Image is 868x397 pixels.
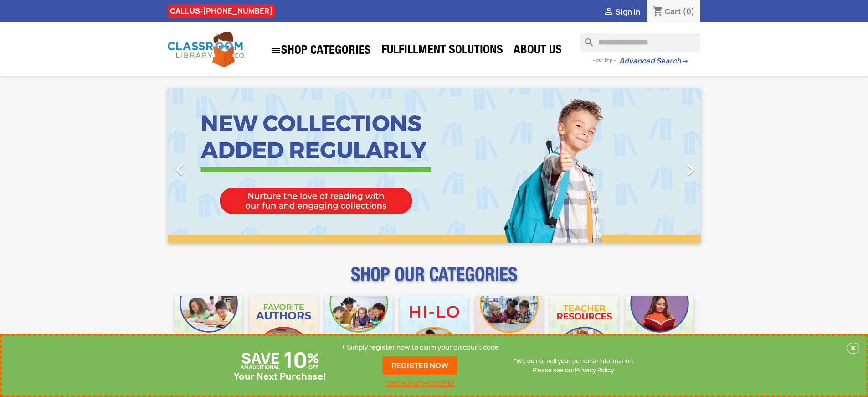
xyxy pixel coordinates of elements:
a: SHOP CATEGORIES [266,41,375,61]
a: Previous [168,88,248,243]
i:  [679,158,702,181]
a: About Us [509,42,566,60]
i:  [270,45,281,56]
span: → [681,57,688,66]
a: Fulfillment Solutions [377,42,508,60]
img: CLC_Favorite_Authors_Mobile.jpg [250,296,318,364]
a:  Sign in [603,7,640,17]
input: Search [580,33,700,52]
a: [PHONE_NUMBER] [203,6,272,16]
span: Sign in [616,7,640,17]
img: CLC_HiLo_Mobile.jpg [400,296,468,364]
img: Classroom Library Company [168,32,245,67]
span: (0) [683,6,695,16]
i:  [603,7,614,18]
p: SHOP OUR CATEGORIES [168,272,701,288]
img: CLC_Fiction_Nonfiction_Mobile.jpg [475,296,543,364]
img: CLC_Teacher_Resources_Mobile.jpg [550,296,618,364]
i:  [168,158,191,181]
ul: Carousel container [168,88,701,243]
img: CLC_Bulk_Mobile.jpg [175,296,243,364]
i: shopping_cart [652,6,663,17]
a: Advanced Search→ [619,57,688,66]
span: - or try - [592,56,619,65]
span: Cart [665,6,681,16]
i: search [580,33,591,44]
a: Next [621,88,701,243]
img: CLC_Dyslexia_Mobile.jpg [626,296,693,364]
div: CALL US: [168,4,275,18]
img: CLC_Phonics_And_Decodables_Mobile.jpg [325,296,393,364]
